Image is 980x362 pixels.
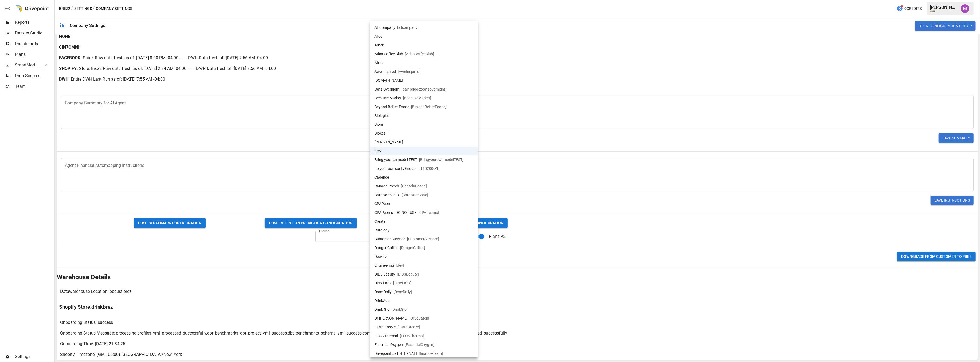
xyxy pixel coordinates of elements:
span: Drivepoint …e [INTERNAL] [374,351,417,356]
span: Flavor Fusi…curity Group [374,166,416,171]
span: [ allcompany ] [397,25,419,30]
span: Earth Breeze [374,324,396,330]
span: [ CPAPcom's ] [418,210,439,215]
span: [ c110200c-1 ] [417,166,439,171]
span: [ ELOSThermal ] [400,333,425,339]
span: Essential Oxygen [374,342,403,348]
span: [ BecauseMarket ] [403,95,431,101]
span: Beyond Better Foods [374,104,409,110]
span: Dirty Labs [374,280,391,286]
span: Biom [374,122,383,127]
span: Atlas Coffee Club [374,51,403,57]
span: Oats Overnight [374,86,400,92]
span: Alloy [374,34,382,39]
span: DIBS Beauty [374,271,395,277]
span: brez [374,148,382,154]
span: [ DangerCoffee ] [400,245,425,251]
span: DrinkAde [374,298,389,304]
span: Drink Gio [374,307,389,312]
span: [ EssentialOxygen ] [405,342,434,348]
span: [ BeyondBetterFoods ] [411,104,446,110]
span: Arber [374,42,384,48]
span: [ bainbridgexoatsovernight ] [401,86,446,92]
span: [ finance-team ] [419,351,443,356]
span: CPAPcom's - DO NOT USE [374,210,416,215]
span: Deckiez [374,254,387,259]
span: [PERSON_NAME] [374,139,403,145]
span: [ EarthBreeze ] [397,324,420,330]
span: [ DrinkGio ] [391,307,408,312]
span: [ DrSquatch ] [409,316,429,321]
span: Engineering [374,263,394,268]
span: Bring your …n model TEST [374,157,417,163]
span: Carnivore Snax [374,192,400,198]
span: CPAPcom [374,201,391,207]
span: Customer Success [374,236,405,242]
span: Create [374,219,385,224]
span: [ CustomerSuccess ] [407,236,439,242]
span: Cadence [374,175,389,180]
span: Blokes [374,131,385,136]
span: [ BringyourownmodelTEST ] [419,157,463,163]
span: Danger Coffee [374,245,398,251]
span: Dose Daily [374,289,392,295]
span: Because Market [374,95,401,101]
span: [ DoseDaily ] [393,289,412,295]
span: All Company [374,25,395,30]
span: ELOS Thermal [374,333,398,339]
span: [DOMAIN_NAME] [374,78,403,83]
span: Biologica [374,113,390,119]
span: [ AweInspired ] [398,69,420,74]
span: [ CarnivoreSnax ] [401,192,428,198]
span: Curology [374,227,389,233]
span: [ dev ] [396,263,404,268]
span: Atorias [374,60,386,66]
span: [ CanadaPooch ] [401,183,427,189]
span: [ AtlasCoffeeClub ] [405,51,434,57]
span: [ DIBSBeauty ] [397,271,419,277]
span: [ DirtyLabs ] [393,280,411,286]
span: Awe Inspired [374,69,396,74]
span: Canada Pooch [374,183,399,189]
span: Dr [PERSON_NAME] [374,316,408,321]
